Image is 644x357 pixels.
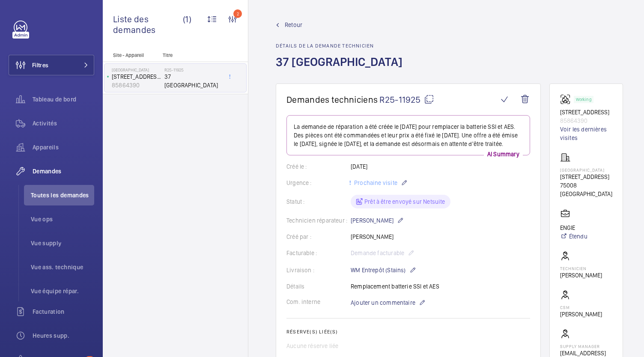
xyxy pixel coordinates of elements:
p: 85864390 [112,81,161,89]
p: [STREET_ADDRESS] [560,173,612,181]
h2: R25-11925 [164,67,221,72]
p: [PERSON_NAME] [560,310,602,318]
p: Working [576,98,591,101]
span: Filtres [32,61,48,69]
img: fire_alarm.svg [560,94,574,104]
span: Vue ass. technique [31,263,94,271]
p: Technicien [560,266,602,271]
p: [GEOGRAPHIC_DATA] [560,167,612,173]
p: [GEOGRAPHIC_DATA] [112,67,161,72]
h2: Réserve(s) liée(s) [286,329,530,335]
span: Tableau de bord [33,95,94,104]
span: Ajouter un commentaire [351,298,415,307]
p: WM Entrepôt (Stains) [351,265,416,275]
span: Appareils [33,143,94,152]
p: [PERSON_NAME] [351,215,404,226]
p: [PERSON_NAME] [560,271,602,280]
span: 37 [GEOGRAPHIC_DATA] [164,72,221,89]
button: Filtres [9,55,94,75]
p: Site - Appareil [103,52,159,58]
span: Activités [33,119,94,128]
p: 75008 [GEOGRAPHIC_DATA] [560,181,612,198]
span: Vue ops [31,215,94,223]
span: Facturation [33,307,94,316]
span: Heures supp. [33,331,94,340]
p: [STREET_ADDRESS] [112,72,161,81]
span: Liste des demandes [113,14,183,35]
span: Vue équipe répar. [31,287,94,295]
span: Toutes les demandes [31,191,94,199]
h2: Détails de la demande technicien [276,43,408,49]
span: Demandes [33,167,94,176]
p: CSM [560,305,602,310]
h1: 37 [GEOGRAPHIC_DATA] [276,54,408,83]
span: R25-11925 [379,94,434,105]
span: Retour [285,21,302,29]
p: Titre [163,52,219,58]
span: Vue supply [31,239,94,247]
p: ENGIE [560,223,587,232]
p: [STREET_ADDRESS] [560,108,612,116]
p: Supply manager [560,344,612,349]
a: Étendu [560,232,587,241]
p: 85864390 [560,116,612,125]
span: Demandes techniciens [286,94,378,105]
a: Voir les dernières visites [560,125,612,142]
p: AI Summary [484,150,523,158]
span: Prochaine visite [352,179,397,186]
p: La demande de réparation a été créée le [DATE] pour remplacer la batterie SSI et AES. Des pièces ... [294,122,523,148]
